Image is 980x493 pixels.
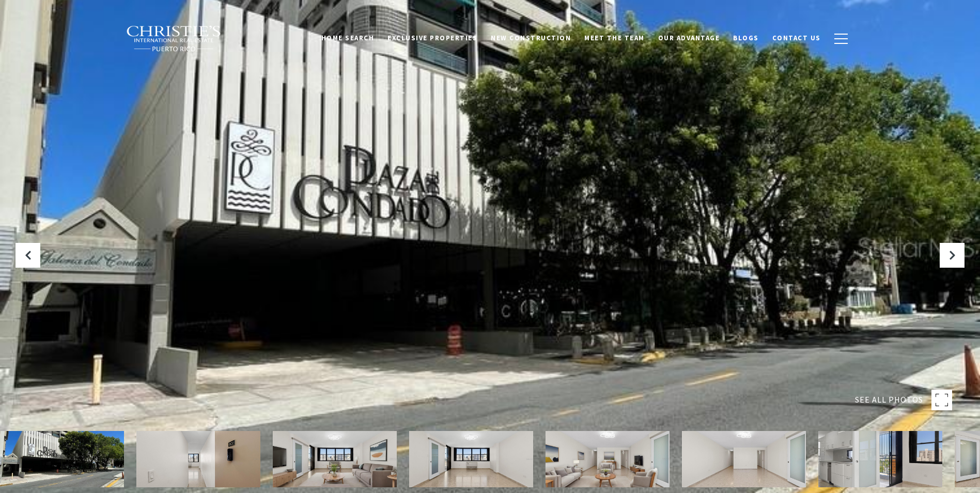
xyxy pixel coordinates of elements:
[682,431,806,487] img: 64 CONDADO AVE #802
[772,34,821,42] span: Contact Us
[578,28,651,48] a: Meet the Team
[658,34,720,42] span: Our Advantage
[651,28,727,48] a: Our Advantage
[491,34,571,42] span: New Construction
[387,34,477,42] span: Exclusive Properties
[733,34,759,42] span: Blogs
[409,431,533,487] img: 64 CONDADO AVE #802
[381,28,484,48] a: Exclusive Properties
[726,28,766,48] a: Blogs
[855,393,923,407] span: SEE ALL PHOTOS
[126,25,222,52] img: Christie's International Real Estate black text logo
[818,431,942,487] img: 64 CONDADO AVE #802
[136,431,260,487] img: 64 CONDADO AVE #802
[546,431,670,487] img: 64 CONDADO AVE #802
[273,431,397,487] img: 64 CONDADO AVE #802
[484,28,578,48] a: New Construction
[315,28,381,48] a: Home Search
